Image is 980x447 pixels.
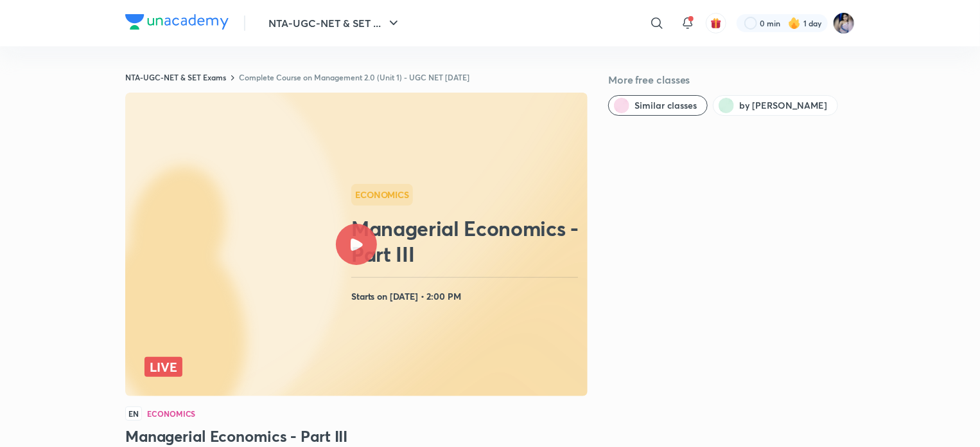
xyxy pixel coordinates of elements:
span: by Tanya Gautam [739,99,827,112]
button: Similar classes [608,95,708,116]
h4: Economics [147,410,195,417]
h2: Managerial Economics - Part III [351,215,582,267]
span: EN [125,406,142,421]
h5: More free classes [608,72,855,87]
button: NTA-UGC-NET & SET ... [261,10,409,36]
a: NTA-UGC-NET & SET Exams [125,72,226,82]
img: Tanya Gautam [833,12,855,34]
h3: Managerial Economics - Part III [125,426,588,446]
a: Complete Course on Management 2.0 (Unit 1) - UGC NET [DATE] [239,72,469,82]
a: Company Logo [125,14,229,33]
h4: Starts on [DATE] • 2:00 PM [351,288,582,305]
img: streak [788,17,801,30]
span: Similar classes [634,99,697,112]
button: avatar [706,13,726,33]
img: Company Logo [125,14,229,30]
button: by Tanya Gautam [713,95,838,116]
img: avatar [710,17,722,29]
span: Support [50,10,85,21]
